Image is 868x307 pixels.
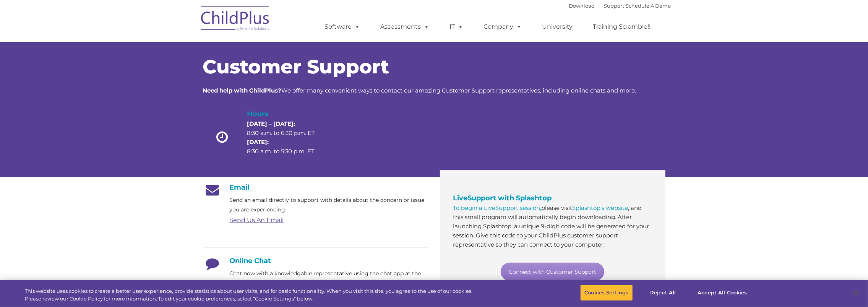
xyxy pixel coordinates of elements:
[501,263,604,281] a: Connect with Customer Support
[247,138,269,146] strong: [DATE]:
[203,87,636,94] span: We offer many convenient ways to contact our amazing Customer Support representatives, including ...
[197,0,274,39] img: ChildPlus by Procare Solutions
[569,3,671,9] font: |
[626,3,671,9] a: Schedule A Demo
[586,19,659,34] a: Training Scramble!!
[476,19,530,34] a: Company
[569,3,595,9] a: Download
[230,269,428,288] p: Chat now with a knowledgable representative using the chat app at the bottom right.
[442,19,471,34] a: IT
[580,285,633,301] button: Cookies Settings
[247,120,295,127] strong: [DATE] – [DATE]:
[373,19,437,34] a: Assessments
[453,204,542,211] a: To begin a LiveSupport session,
[230,195,428,214] p: Send an email directly to support with details about the concern or issue you are experiencing.
[247,109,328,119] h4: Hours
[604,3,625,9] a: Support
[203,55,389,78] span: Customer Support
[203,183,428,192] h4: Email
[694,285,751,301] button: Accept All Cookies
[573,204,628,211] a: Splashtop’s website
[247,119,328,156] p: 8:30 a.m. to 6:30 p.m. ET 8:30 a.m. to 5:30 p.m. ET
[317,19,368,34] a: Software
[453,203,652,249] p: please visit , and this small program will automatically begin downloading. After launching Splas...
[639,285,687,301] button: Reject All
[847,284,864,301] button: Close
[203,87,282,94] strong: Need help with ChildPlus?
[203,257,428,265] h4: Online Chat
[230,216,284,224] a: Send Us An Email
[535,19,581,34] a: University
[453,194,552,202] span: LiveSupport with Splashtop
[25,288,477,302] div: This website uses cookies to create a better user experience, provide statistics about user visit...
